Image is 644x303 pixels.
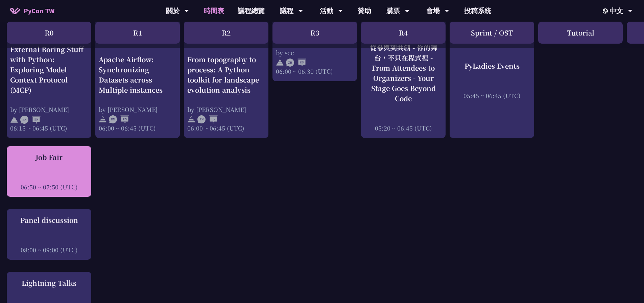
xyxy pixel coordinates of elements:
div: R2 [184,22,268,44]
div: 06:00 ~ 06:30 (UTC) [276,67,354,75]
img: Home icon of PyCon TW 2025 [10,7,20,14]
img: svg+xml;base64,PHN2ZyB4bWxucz0iaHR0cDovL3d3dy53My5vcmcvMjAwMC9zdmciIHdpZHRoPSIyNCIgaGVpZ2h0PSIyNC... [99,116,107,124]
div: by [PERSON_NAME] [99,105,176,114]
a: Python FFI 的陰暗角落 by scc 06:00 ~ 06:30 (UTC) [276,3,354,50]
span: PyCon TW [24,6,54,16]
img: ENEN.5a408d1.svg [197,116,218,124]
a: Apache Airflow: Synchronizing Datasets across Multiple instances by [PERSON_NAME] 06:00 ~ 06:45 (... [99,3,176,80]
div: 05:20 ~ 06:45 (UTC) [364,124,442,132]
img: svg+xml;base64,PHN2ZyB4bWxucz0iaHR0cDovL3d3dy53My5vcmcvMjAwMC9zdmciIHdpZHRoPSIyNCIgaGVpZ2h0PSIyNC... [276,59,284,67]
a: Automate the External Boring Stuff with Python: Exploring Model Context Protocol (MCP) by [PERSON... [10,34,88,132]
img: ENEN.5a408d1.svg [20,116,41,124]
div: Tutorial [538,22,623,44]
div: R4 [361,22,446,44]
div: Apache Airflow: Synchronizing Datasets across Multiple instances [99,54,176,95]
img: ENEN.5a408d1.svg [109,116,129,124]
div: 06:00 ~ 06:45 (UTC) [99,124,176,132]
div: PyLadies Events [453,61,531,71]
div: Lightning Talks [10,278,88,288]
img: svg+xml;base64,PHN2ZyB4bWxucz0iaHR0cDovL3d3dy53My5vcmcvMjAwMC9zdmciIHdpZHRoPSIyNCIgaGVpZ2h0PSIyNC... [10,116,18,124]
img: ZHEN.371966e.svg [286,59,306,67]
div: 08:00 ~ 09:00 (UTC) [10,246,88,254]
div: From topography to process: A Python toolkit for landscape evolution analysis [187,54,265,95]
div: 05:45 ~ 06:45 (UTC) [453,91,531,100]
div: Sprint / OST [450,22,534,44]
div: R0 [7,22,91,44]
img: Locale Icon [603,8,610,14]
img: svg+xml;base64,PHN2ZyB4bWxucz0iaHR0cDovL3d3dy53My5vcmcvMjAwMC9zdmciIHdpZHRoPSIyNCIgaGVpZ2h0PSIyNC... [187,116,195,124]
div: Panel discussion [10,215,88,225]
a: From topography to process: A Python toolkit for landscape evolution analysis by [PERSON_NAME] 06... [187,3,265,80]
div: 06:00 ~ 06:45 (UTC) [187,124,265,132]
div: by [PERSON_NAME] [187,105,265,114]
div: Automate the External Boring Stuff with Python: Exploring Model Context Protocol (MCP) [10,34,88,95]
div: R3 [272,22,357,44]
div: 06:50 ~ 07:50 (UTC) [10,183,88,191]
div: 從參與到共創 - 你的舞台，不只在程式裡 - From Attendees to Organizers - Your Stage Goes Beyond Code [364,43,442,103]
a: PyCon TW [3,2,61,19]
div: by scc [276,48,354,56]
div: R1 [95,22,180,44]
div: 06:15 ~ 06:45 (UTC) [10,124,88,132]
div: Job Fair [10,152,88,162]
div: by [PERSON_NAME] [10,105,88,114]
